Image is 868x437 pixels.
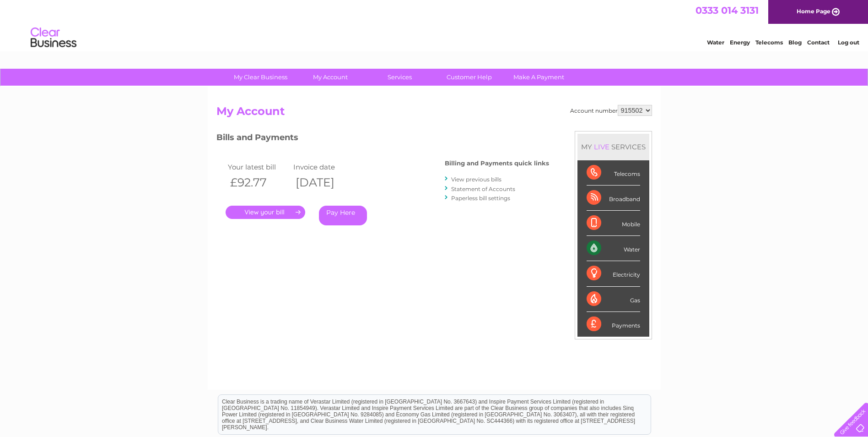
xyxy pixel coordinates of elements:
[291,161,357,173] td: Invoice date
[362,69,437,86] a: Services
[451,176,501,183] a: View previous bills
[226,161,291,173] td: Your latest bill
[587,236,640,261] div: Water
[570,105,652,116] div: Account number
[451,195,510,202] a: Paperless bill settings
[587,312,640,337] div: Payments
[707,39,724,46] a: Water
[226,206,305,219] a: .
[451,186,515,192] a: Statement of Accounts
[292,69,368,86] a: My Account
[30,24,77,52] img: logo.png
[587,186,640,211] div: Broadband
[223,69,298,86] a: My Clear Business
[695,5,759,16] a: 0333 014 3131
[431,69,507,86] a: Customer Help
[587,287,640,312] div: Gas
[587,160,640,186] div: Telecoms
[216,131,549,147] h3: Bills and Payments
[218,5,651,44] div: Clear Business is a trading name of Verastar Limited (registered in [GEOGRAPHIC_DATA] No. 3667643...
[755,39,783,46] a: Telecoms
[577,134,649,160] div: MY SERVICES
[291,173,357,192] th: [DATE]
[788,39,802,46] a: Blog
[838,39,859,46] a: Log out
[445,160,549,167] h4: Billing and Payments quick links
[587,211,640,236] div: Mobile
[216,105,652,122] h2: My Account
[587,261,640,286] div: Electricity
[501,69,577,86] a: Make A Payment
[592,142,611,151] div: LIVE
[319,206,367,225] a: Pay Here
[226,173,291,192] th: £92.77
[807,39,830,46] a: Contact
[730,39,750,46] a: Energy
